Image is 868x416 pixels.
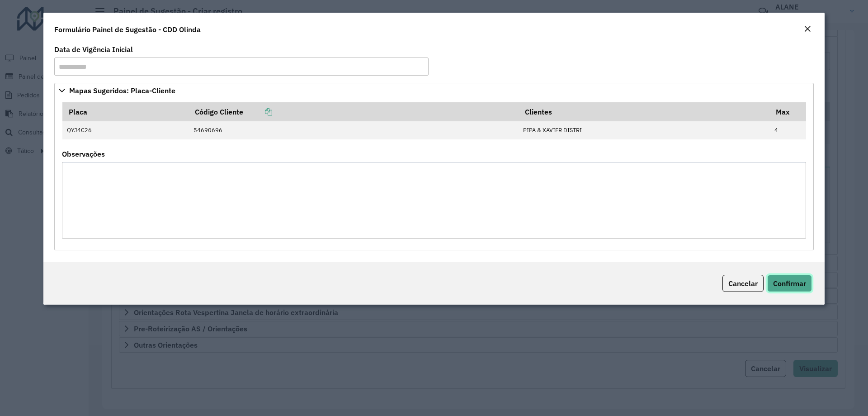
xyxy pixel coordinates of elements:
div: Mapas Sugeridos: Placa-Cliente [54,98,814,250]
th: Max [770,102,806,121]
button: Confirmar [767,275,812,292]
button: Cancelar [722,275,764,292]
span: Mapas Sugeridos: Placa-Cliente [69,87,175,94]
td: 54690696 [189,121,519,139]
em: Fechar [804,25,811,33]
th: Código Cliente [189,102,519,121]
button: Close [801,24,814,35]
span: Cancelar [728,279,758,288]
a: Copiar [243,107,272,116]
th: Clientes [519,102,770,121]
span: Confirmar [773,279,806,288]
a: Mapas Sugeridos: Placa-Cliente [54,83,814,98]
th: Placa [62,102,189,121]
label: Data de Vigência Inicial [54,44,133,55]
td: PIPA & XAVIER DISTRI [519,121,770,139]
td: QYJ4C26 [62,121,189,139]
h4: Formulário Painel de Sugestão - CDD Olinda [54,24,201,35]
label: Observações [62,148,105,159]
td: 4 [770,121,806,139]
